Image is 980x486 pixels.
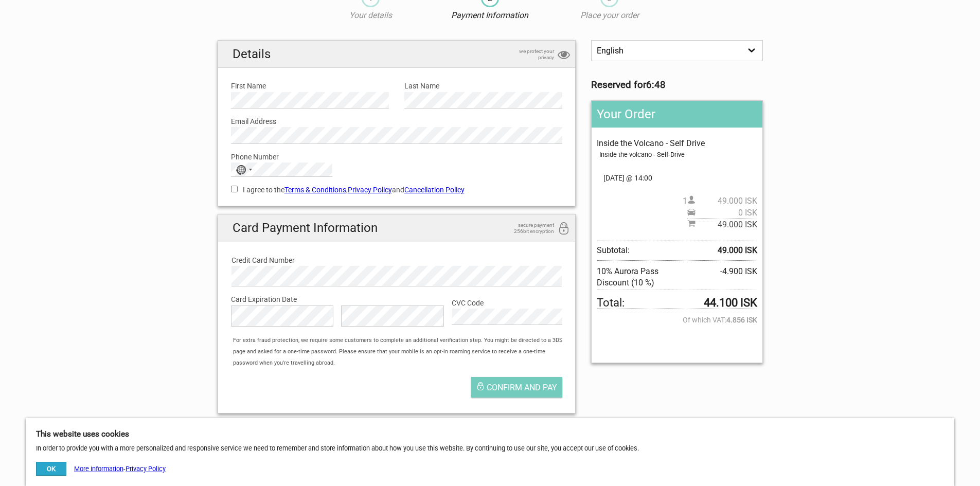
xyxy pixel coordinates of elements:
[231,80,389,92] label: First Name
[550,10,669,21] p: Place your order
[231,294,563,305] label: Card Expiration Date
[558,222,570,236] i: 256bit encryption
[720,266,757,289] span: -4.900 ISK
[126,465,166,473] a: Privacy Policy
[404,186,465,194] a: Cancellation Policy
[646,79,666,91] strong: 6:48
[430,10,549,21] p: Payment Information
[599,149,757,160] div: Inside the volcano - Self-Drive
[218,41,576,68] h2: Details
[118,16,131,28] button: Open LiveChat chat widget
[597,314,757,326] span: Of which VAT:
[592,101,762,128] h2: Your Order
[231,116,563,127] label: Email Address
[74,465,123,473] a: More information
[231,151,563,163] label: Phone Number
[218,214,576,242] h2: Card Payment Information
[696,195,757,207] span: 49.000 ISK
[231,184,563,195] label: I agree to the , and
[26,418,954,486] div: In order to provide you with a more personalized and responsive service we need to remember and s...
[597,172,757,184] span: [DATE] @ 14:00
[404,80,562,92] label: Last Name
[726,314,757,326] strong: 4.856 ISK
[597,138,705,148] span: Inside the Volcano - Self Drive
[687,207,757,219] span: Pickup price
[36,428,944,440] h5: This website uses cookies
[696,219,757,230] span: 49.000 ISK
[558,48,570,62] i: privacy protection
[718,245,757,256] strong: 49.000 ISK
[687,219,757,230] span: Subtotal
[696,207,757,219] span: 0 ISK
[14,18,116,26] p: Chat now
[597,241,757,260] span: Subtotal
[311,10,430,21] p: Your details
[284,186,346,194] a: Terms & Conditions
[452,297,562,309] label: CVC Code
[228,335,575,369] div: For extra fraud protection, we require some customers to complete an additional verification step...
[36,462,166,476] div: -
[704,297,757,309] strong: 44.100 ISK
[348,186,392,194] a: Privacy Policy
[597,266,693,289] span: 10% Aurora Pass Discount (10 %)
[471,377,562,398] button: Confirm and pay
[36,462,66,476] button: OK
[231,255,562,266] label: Credit Card Number
[487,383,557,392] span: Confirm and pay
[503,222,554,235] span: secure payment 256bit encryption
[231,163,257,176] button: Selected country
[591,79,762,91] h3: Reserved for
[503,48,554,61] span: we protect your privacy
[597,297,757,309] span: Total to be paid
[683,195,757,207] span: 1 person(s)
